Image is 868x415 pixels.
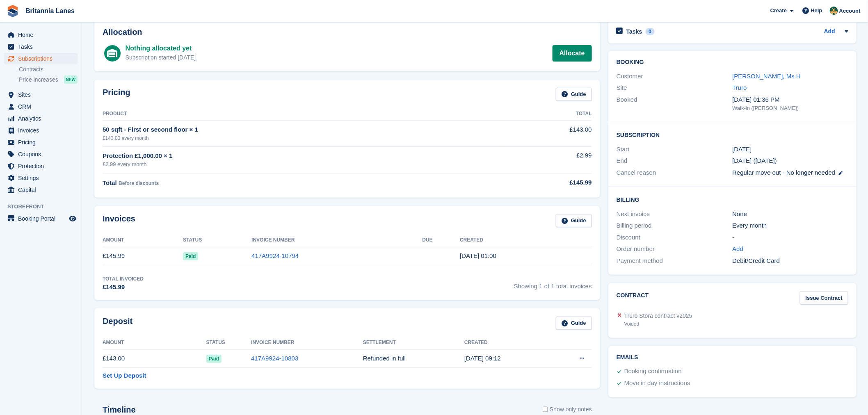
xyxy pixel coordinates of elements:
[733,169,836,176] span: Regular move out - No longer needed
[4,137,78,148] a: menu
[103,275,144,283] div: Total Invoiced
[103,160,500,169] div: £2.99 every month
[500,178,592,187] div: £145.99
[733,84,747,91] a: Truro
[733,210,849,219] div: None
[126,43,196,53] div: Nothing allocated yet
[617,156,733,166] div: End
[18,160,67,172] span: Protection
[800,291,848,305] a: Issue Contract
[7,203,82,211] span: Storefront
[4,113,78,124] a: menu
[617,145,733,154] div: Start
[18,172,67,184] span: Settings
[617,95,733,112] div: Booked
[363,336,464,349] th: Settlement
[64,75,78,84] div: NEW
[103,317,132,330] h2: Deposit
[624,367,682,376] div: Booking confirmation
[18,53,67,64] span: Subscriptions
[617,354,848,361] h2: Emails
[18,213,67,224] span: Booking Portal
[251,234,422,247] th: Invoice Number
[103,125,500,135] div: 50 sqft - First or second floor × 1
[617,168,733,178] div: Cancel reason
[103,179,117,186] span: Total
[624,379,690,388] div: Move in day instructions
[7,5,19,17] img: stora-icon-8386f47178a22dfd0bd8f6a31ec36ba5ce8667c1dd55bd0f319d3a0aa187defe.svg
[18,184,67,196] span: Capital
[4,160,78,172] a: menu
[18,137,67,148] span: Pricing
[423,234,460,247] th: Due
[839,7,861,15] span: Account
[733,157,777,164] span: [DATE] ([DATE])
[646,28,655,35] div: 0
[183,252,198,260] span: Paid
[4,184,78,196] a: menu
[830,7,838,15] img: Nathan Kellow
[18,41,67,52] span: Tasks
[556,214,592,228] a: Guide
[18,101,67,112] span: CRM
[556,317,592,330] a: Guide
[251,252,299,259] a: 417A9924-10794
[126,53,196,62] div: Subscription started [DATE]
[770,7,787,15] span: Create
[4,41,78,52] a: menu
[103,151,500,161] div: Protection £1,000.00 × 1
[824,27,835,36] a: Add
[543,405,592,414] label: Show only notes
[617,59,848,66] h2: Booking
[103,88,130,101] h2: Pricing
[4,29,78,41] a: menu
[543,405,548,414] input: Show only notes
[617,130,848,139] h2: Subscription
[460,234,592,247] th: Created
[4,213,78,224] a: menu
[500,146,592,173] td: £2.99
[19,76,58,84] span: Price increases
[4,53,78,64] a: menu
[19,75,78,84] a: Price increases NEW
[617,72,733,81] div: Customer
[617,221,733,230] div: Billing period
[617,233,733,242] div: Discount
[18,148,67,160] span: Coupons
[4,89,78,100] a: menu
[103,27,592,37] h2: Allocation
[119,180,159,186] span: Before discounts
[500,107,592,121] th: Total
[363,349,464,368] td: Refunded in full
[251,355,298,362] a: 417A9924-10803
[18,125,67,136] span: Invoices
[22,4,78,18] a: Britannia Lanes
[733,221,849,230] div: Every month
[733,95,849,105] div: [DATE] 01:36 PM
[206,336,251,349] th: Status
[733,233,849,242] div: -
[103,336,206,349] th: Amount
[733,256,849,266] div: Debit/Credit Card
[626,28,642,35] h2: Tasks
[733,145,752,154] time: 2025-08-19 00:00:00 UTC
[464,355,501,362] time: 2025-08-19 08:12:50 UTC
[206,355,222,363] span: Paid
[617,256,733,266] div: Payment method
[460,252,496,259] time: 2025-08-19 00:00:44 UTC
[617,244,733,254] div: Order number
[811,7,822,15] span: Help
[103,135,500,142] div: £143.00 every month
[733,244,744,254] a: Add
[103,107,500,121] th: Product
[103,283,144,292] div: £145.99
[556,88,592,101] a: Guide
[103,405,136,415] h2: Timeline
[4,172,78,184] a: menu
[103,349,206,368] td: £143.00
[18,29,67,41] span: Home
[617,195,848,203] h2: Billing
[624,312,692,320] div: Truro Stora contract v2025
[4,101,78,112] a: menu
[103,247,183,265] td: £145.99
